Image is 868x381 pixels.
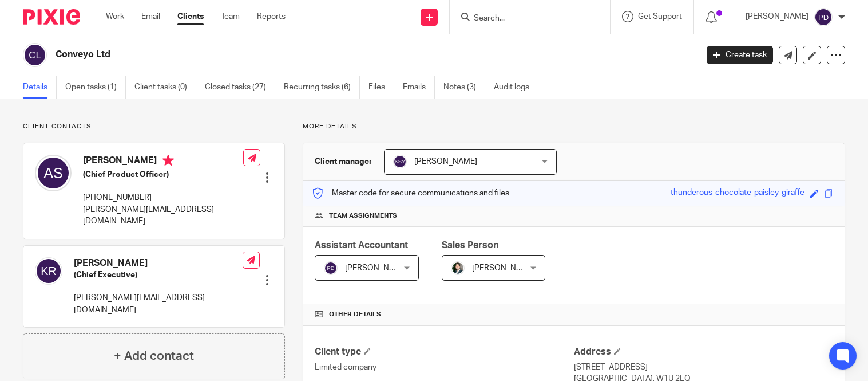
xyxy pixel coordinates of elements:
h4: Client type [315,346,574,358]
h4: Address [574,346,833,358]
span: [PERSON_NAME] [414,158,477,166]
div: thunderous-chocolate-paisley-giraffe [671,187,804,200]
span: [PERSON_NAME] [345,264,408,272]
a: Audit logs [494,76,538,99]
h5: (Chief Executive) [74,269,243,281]
p: Master code for secure communications and files [312,187,509,199]
img: svg%3E [35,155,72,191]
span: [PERSON_NAME] [472,264,535,272]
h4: [PERSON_NAME] [74,257,243,269]
a: Open tasks (1) [65,76,126,99]
p: [PHONE_NUMBER] [83,192,243,203]
img: svg%3E [393,155,407,168]
a: Client tasks (0) [134,76,196,99]
p: [PERSON_NAME][EMAIL_ADDRESS][DOMAIN_NAME] [83,204,243,227]
h2: Conveyo Ltd [56,49,562,61]
a: Recurring tasks (6) [284,76,360,99]
a: Files [368,76,394,99]
a: Create task [707,46,773,64]
h4: + Add contact [114,347,194,365]
img: svg%3E [324,261,338,275]
span: Team assignments [329,211,397,221]
img: svg%3E [814,8,833,26]
a: Details [23,76,57,99]
input: Search [473,14,576,24]
img: svg%3E [23,43,47,67]
a: Reports [257,11,286,22]
img: Max%20Raynor.png [451,261,465,275]
p: More details [303,122,845,131]
a: Work [106,11,124,22]
a: Closed tasks (27) [205,76,275,99]
img: Pixie [23,9,80,25]
p: Limited company [315,362,574,373]
h5: (Chief Product Officer) [83,169,243,180]
p: [STREET_ADDRESS] [574,362,833,373]
h4: [PERSON_NAME] [83,155,243,169]
p: Client contacts [23,122,285,131]
a: Emails [403,76,435,99]
a: Notes (3) [443,76,485,99]
p: [PERSON_NAME][EMAIL_ADDRESS][DOMAIN_NAME] [74,292,243,316]
a: Clients [177,11,204,22]
p: [PERSON_NAME] [746,11,808,22]
a: Team [221,11,240,22]
i: Primary [162,155,174,166]
h3: Client manager [315,156,372,167]
span: Sales Person [442,241,498,250]
img: svg%3E [35,257,62,285]
span: Assistant Accountant [315,241,408,250]
span: Get Support [638,13,682,21]
a: Email [141,11,160,22]
span: Other details [329,310,381,319]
